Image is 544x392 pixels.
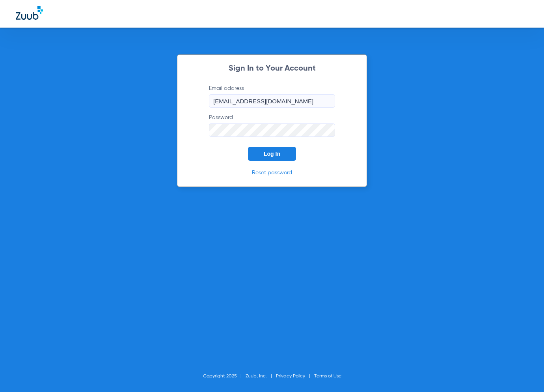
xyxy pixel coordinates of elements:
label: Email address [209,84,335,108]
input: Email address [209,94,335,108]
a: Reset password [252,170,292,175]
li: Zuub, Inc. [246,372,276,380]
a: Terms of Use [314,374,341,379]
a: Privacy Policy [276,374,305,379]
input: Password [209,123,335,137]
span: Log In [264,151,280,157]
label: Password [209,114,335,137]
li: Copyright 2025 [203,372,246,380]
iframe: Chat Widget [505,354,544,392]
h2: Sign In to Your Account [197,65,347,73]
img: Zuub Logo [16,6,43,20]
button: Log In [248,147,296,161]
